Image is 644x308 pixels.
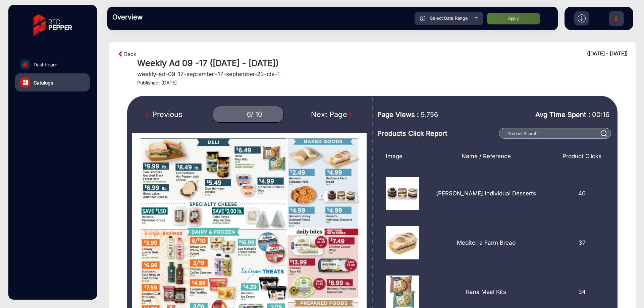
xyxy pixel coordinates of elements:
div: ([DATE] - [DATE]) [587,50,628,58]
div: Previous [146,109,182,120]
a: Dashboard [15,55,90,73]
span: Select Date Range [430,15,468,21]
img: arrow-left-1.svg [117,50,124,58]
img: h2download.svg [578,14,586,22]
h4: Published: [DATE] [137,80,628,86]
img: Previous Page [146,112,152,118]
img: Sign%20Up.svg [609,8,623,31]
h3: Products Click Report [377,129,496,137]
div: Image [381,152,419,161]
img: 1757413801000188000_20250917.jpg [386,226,419,259]
img: home [22,61,28,67]
div: Next Page [311,109,354,120]
p: Mediterra Farm Bread [457,239,516,247]
a: Back [124,50,137,58]
p: Rana Meal Kits [466,288,506,297]
img: Next Page [347,112,354,118]
img: 1757413974000188558_20250917.jpg [386,177,419,210]
span: Page Views : [377,110,419,120]
span: 9,756 [421,110,438,120]
span: 00:16 [592,111,609,119]
div: / 10 [251,110,262,119]
p: [PERSON_NAME] Individual Desserts [436,189,536,198]
img: vmg-logo [29,8,77,42]
div: Product Clicks [553,152,611,161]
h1: Weekly Ad 09 -17 ([DATE] - [DATE]) [137,58,628,68]
div: 40 [553,177,611,210]
span: Avg Time Spent : [535,110,590,120]
span: Catalogs [34,79,53,86]
div: 37 [553,226,611,259]
div: Name / Reference [419,152,553,161]
img: prodSearch%20_white.svg [601,130,607,137]
input: Product Search [499,128,611,139]
img: icon [420,16,426,21]
img: catalog [23,80,28,85]
button: Apply [487,13,540,24]
h3: Overview [112,13,206,21]
a: Catalogs [15,73,90,91]
h5: weekly-ad-09-17-september-17-september-23-cle-1 [137,71,280,77]
span: Dashboard [34,61,58,68]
